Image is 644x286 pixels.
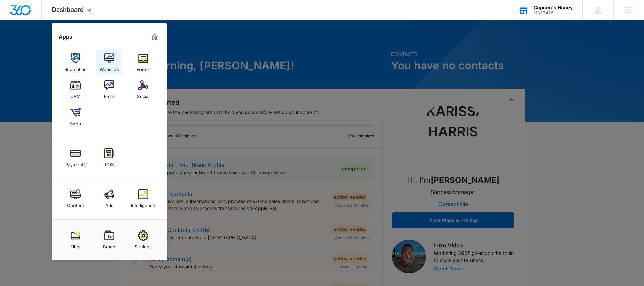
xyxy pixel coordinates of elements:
div: POS [105,158,114,167]
a: Forms [130,50,156,75]
div: account name [534,5,573,10]
div: CRM [70,90,81,99]
div: Brand [103,241,115,249]
div: Websites [100,63,119,72]
a: Intelligence [130,186,156,212]
div: Shop [70,117,81,126]
div: Social [137,90,149,99]
a: Reputation [63,50,88,75]
a: Settings [130,227,156,253]
a: CRM [63,77,88,103]
div: Forms [137,63,150,72]
a: Email [96,77,122,103]
div: Content [67,199,84,208]
div: Reputation [64,63,87,72]
a: Shop [63,104,88,130]
div: Ads [105,199,113,208]
div: Intelligence [131,199,155,208]
a: Brand [96,227,122,253]
a: Files [63,227,88,253]
span: Dashboard [52,6,84,13]
h2: Apps [59,34,72,40]
a: Social [130,77,156,103]
a: Payments [63,145,88,171]
a: Content [63,186,88,212]
a: POS [96,145,122,171]
div: Email [104,90,115,99]
a: Ads [96,186,122,212]
div: Settings [135,241,152,249]
a: Marketing 360® Dashboard [149,31,160,42]
div: account id [534,10,573,15]
div: Payments [65,158,86,167]
div: Files [70,241,80,249]
a: Websites [96,50,122,75]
